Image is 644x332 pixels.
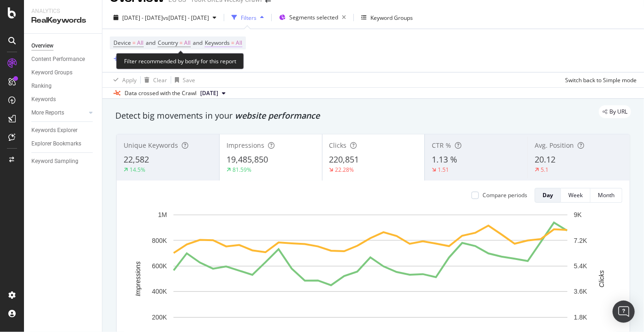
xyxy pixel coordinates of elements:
button: Keyword Groups [358,10,417,25]
span: Avg. Position [535,141,574,150]
span: Segments selected [289,13,338,21]
div: Month [598,191,614,199]
button: Apply [110,72,137,87]
text: 800K [152,237,167,244]
text: 7.2K [574,237,587,244]
div: Data crossed with the Crawl [125,89,197,97]
div: legacy label [599,105,631,118]
span: 20.12 [535,154,555,165]
span: Device [113,39,131,47]
span: and [146,39,155,47]
span: By URL [609,109,627,115]
span: = [179,39,183,47]
div: Day [543,191,553,199]
a: Keywords [31,95,95,104]
button: Day [535,188,561,203]
text: 5.4K [574,262,587,270]
div: Save [183,76,195,84]
span: vs [DATE] - [DATE] [163,14,209,22]
div: Ranking [31,81,52,91]
button: [DATE] - [DATE]vs[DATE] - [DATE] [110,10,220,25]
text: Clicks [598,270,605,287]
div: More Reports [31,108,64,118]
text: Impressions [134,261,142,296]
div: Keyword Groups [31,68,72,78]
div: Filters [241,14,256,22]
div: Week [568,191,583,199]
span: = [132,39,136,47]
span: [DATE] - [DATE] [122,14,163,22]
span: 220,851 [329,154,359,165]
button: Add Filter [110,54,147,65]
div: Filter recommended by botify for this report [116,53,244,69]
div: Apply [122,76,137,84]
button: Segments selected [275,10,350,25]
span: and [193,39,203,47]
a: Keywords Explorer [31,126,95,135]
span: 22,582 [124,154,149,165]
button: Month [590,188,622,203]
a: Ranking [31,81,95,91]
span: All [236,36,242,49]
div: Keyword Sampling [31,157,78,166]
div: Compare periods [483,191,527,199]
span: Keywords [205,39,230,47]
text: 3.6K [574,288,587,296]
a: Content Performance [31,54,95,64]
div: 5.1 [541,166,549,174]
div: Clear [153,76,167,84]
div: Content Performance [31,54,85,64]
text: 400K [152,288,167,296]
span: All [184,36,191,49]
div: 14.5% [130,166,145,174]
a: More Reports [31,108,86,118]
button: Week [561,188,590,203]
span: Clicks [329,141,347,150]
text: 1M [158,211,167,218]
span: CTR % [432,141,451,150]
text: 200K [152,314,167,321]
div: Switch back to Simple mode [565,76,637,84]
div: Overview [31,41,54,51]
button: [DATE] [197,88,229,99]
span: All [137,36,143,49]
button: Switch back to Simple mode [561,72,637,87]
div: Keywords [31,95,56,104]
a: Overview [31,41,95,51]
button: Filters [228,10,268,25]
a: Keyword Groups [31,68,95,78]
span: 1.13 % [432,154,457,165]
div: 81.59% [233,166,251,174]
text: 600K [152,262,167,270]
a: Explorer Bookmarks [31,139,95,149]
div: 22.28% [335,166,354,174]
text: 9K [574,211,582,218]
div: 1.51 [438,166,449,174]
text: 1.8K [574,314,587,321]
div: Keyword Groups [370,14,413,22]
div: Explorer Bookmarks [31,139,81,149]
span: Unique Keywords [124,141,178,150]
span: Country [158,39,178,47]
div: RealKeywords [31,15,95,26]
a: Keyword Sampling [31,157,95,166]
button: Clear [141,72,167,87]
div: Open Intercom Messenger [613,301,635,323]
div: Analytics [31,7,95,15]
button: Save [171,72,195,87]
span: Impressions [227,141,264,150]
span: 19,485,850 [227,154,268,165]
span: = [231,39,234,47]
span: 2025 Aug. 31st [200,89,218,97]
div: Keywords Explorer [31,126,78,135]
